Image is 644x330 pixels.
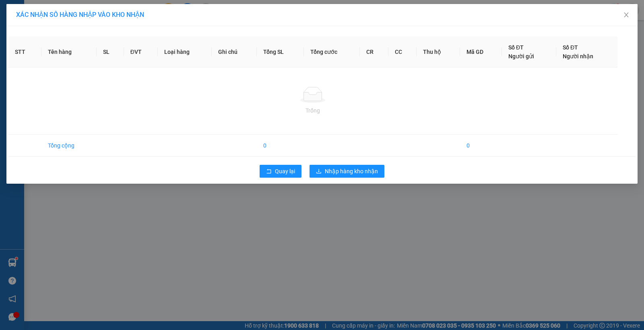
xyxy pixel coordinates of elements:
th: Tên hàng [41,37,97,68]
span: download [316,168,322,175]
th: SL [97,37,124,68]
span: Quay lại [275,167,295,176]
span: rollback [266,168,272,175]
td: Tổng cộng [41,135,97,157]
th: Ghi chú [212,37,257,68]
button: Close [615,4,638,27]
td: 0 [257,135,304,157]
th: Tổng cước [304,37,360,68]
button: downloadNhập hàng kho nhận [310,165,384,178]
span: Số ĐT [563,44,578,51]
span: Nhập hàng kho nhận [325,167,378,176]
th: Thu hộ [417,37,460,68]
td: 0 [460,135,502,157]
button: rollbackQuay lại [260,165,301,178]
th: STT [8,37,41,68]
span: XÁC NHẬN SỐ HÀNG NHẬP VÀO KHO NHẬN [16,11,144,18]
th: Loại hàng [158,37,212,68]
span: Số ĐT [508,44,524,51]
span: Người nhận [563,53,593,59]
th: Mã GD [460,37,502,68]
th: ĐVT [124,37,158,68]
th: CR [360,37,388,68]
th: Tổng SL [257,37,304,68]
div: Trống [15,106,611,115]
th: CC [388,37,417,68]
span: close [623,12,630,18]
span: Người gửi [508,53,534,59]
